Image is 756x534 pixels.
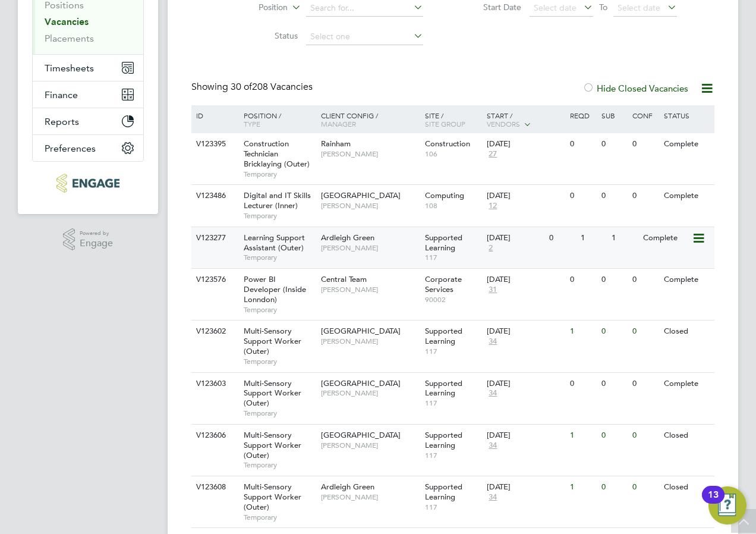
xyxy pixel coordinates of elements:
[45,16,89,27] a: Vacancies
[321,190,401,200] span: [GEOGRAPHIC_DATA]
[318,105,422,134] div: Client Config /
[487,233,543,243] div: [DATE]
[487,139,564,149] div: [DATE]
[629,373,660,395] div: 0
[229,30,298,41] label: Status
[708,495,719,510] div: 13
[425,139,470,149] span: Construction
[425,149,481,159] span: 106
[629,269,660,291] div: 0
[629,105,660,125] div: Conf
[546,227,577,249] div: 0
[244,190,311,211] span: Digital and IT Skills Lecturer (Inner)
[487,482,564,492] div: [DATE]
[629,185,660,207] div: 0
[640,227,692,249] div: Complete
[487,441,499,451] span: 34
[661,425,713,447] div: Closed
[231,81,313,93] span: 208 Vacancies
[321,233,374,243] span: Ardleigh Green
[244,139,310,169] span: Construction Technician Bricklaying (Outer)
[567,476,598,498] div: 1
[425,430,462,450] span: Supported Learning
[32,174,144,193] a: Go to home page
[244,409,315,418] span: Temporary
[487,388,499,398] span: 34
[487,191,564,201] div: [DATE]
[321,441,419,450] span: [PERSON_NAME]
[244,430,301,460] span: Multi-Sensory Support Worker (Outer)
[193,105,235,125] div: ID
[609,227,640,249] div: 1
[487,431,564,441] div: [DATE]
[487,243,494,253] span: 2
[425,190,464,200] span: Computing
[487,379,564,389] div: [DATE]
[425,274,462,294] span: Corporate Services
[425,398,481,408] span: 117
[484,105,567,135] div: Start /
[708,486,746,524] button: Open Resource Center, 13 new notifications
[244,211,315,221] span: Temporary
[321,274,367,284] span: Central Team
[598,321,629,343] div: 0
[244,378,301,409] span: Multi-Sensory Support Worker (Outer)
[567,133,598,155] div: 0
[598,185,629,207] div: 0
[629,476,660,498] div: 0
[321,201,419,211] span: [PERSON_NAME]
[661,476,713,498] div: Closed
[321,492,419,502] span: [PERSON_NAME]
[598,133,629,155] div: 0
[487,119,520,128] span: Vendors
[244,169,315,179] span: Temporary
[80,228,113,238] span: Powered by
[193,185,235,207] div: V123486
[453,2,521,12] label: Start Date
[244,482,301,512] span: Multi-Sensory Support Worker (Outer)
[598,373,629,395] div: 0
[567,105,598,125] div: Reqd
[661,105,713,125] div: Status
[425,502,481,512] span: 117
[598,425,629,447] div: 0
[425,378,462,398] span: Supported Learning
[244,460,315,470] span: Temporary
[45,116,79,127] span: Reports
[244,513,315,522] span: Temporary
[582,83,688,94] label: Hide Closed Vacancies
[618,2,660,13] span: Select date
[425,201,481,211] span: 108
[244,119,260,128] span: Type
[244,233,305,253] span: Learning Support Assistant (Outer)
[235,105,318,134] div: Position /
[193,227,235,249] div: V123277
[425,233,462,253] span: Supported Learning
[487,326,564,337] div: [DATE]
[425,347,481,356] span: 117
[33,55,143,81] button: Timesheets
[487,275,564,285] div: [DATE]
[45,89,78,100] span: Finance
[487,149,499,159] span: 27
[56,174,119,193] img: axcis-logo-retina.png
[567,185,598,207] div: 0
[231,81,252,93] span: 30 of
[193,425,235,447] div: V123606
[45,62,94,74] span: Timesheets
[244,253,315,262] span: Temporary
[567,269,598,291] div: 0
[193,321,235,343] div: V123602
[321,243,419,253] span: [PERSON_NAME]
[487,492,499,502] span: 34
[629,133,660,155] div: 0
[193,133,235,155] div: V123395
[219,2,288,14] label: Position
[321,337,419,346] span: [PERSON_NAME]
[306,29,423,45] input: Select one
[33,81,143,108] button: Finance
[567,373,598,395] div: 0
[425,482,462,502] span: Supported Learning
[487,337,499,347] span: 34
[193,476,235,498] div: V123608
